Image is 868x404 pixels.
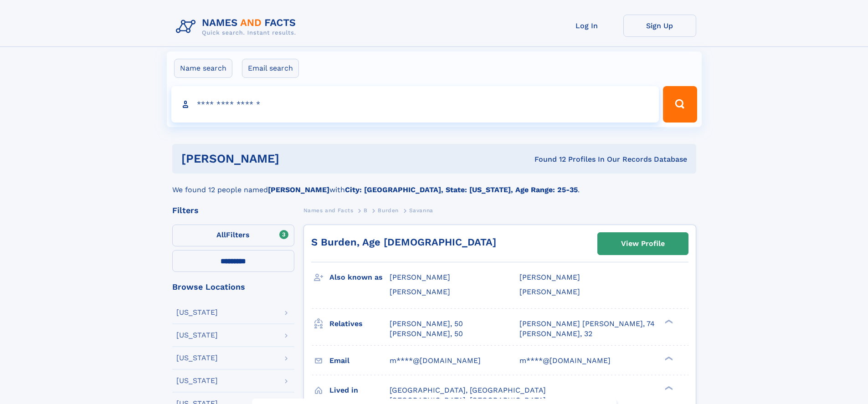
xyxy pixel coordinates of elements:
span: [PERSON_NAME] [519,287,580,296]
span: [PERSON_NAME] [390,287,450,296]
span: [PERSON_NAME] [390,273,450,281]
div: Filters [172,206,294,215]
span: Savanna [409,207,433,214]
div: Found 12 Profiles In Our Records Database [407,154,687,164]
a: Burden [378,205,399,216]
h3: Relatives [329,316,390,332]
span: [PERSON_NAME] [519,273,580,281]
a: [PERSON_NAME], 50 [390,319,463,329]
div: ❯ [663,355,673,361]
label: Name search [174,59,232,78]
div: [US_STATE] [176,332,218,339]
div: View Profile [621,233,665,254]
a: Log In [550,15,623,37]
div: [US_STATE] [176,354,218,362]
b: City: [GEOGRAPHIC_DATA], State: [US_STATE], Age Range: 25-35 [345,185,578,194]
div: ❯ [663,318,673,324]
div: ❯ [663,385,673,391]
h1: [PERSON_NAME] [181,153,407,164]
a: Names and Facts [303,205,354,216]
span: Burden [378,207,399,214]
span: B [364,207,368,214]
div: [US_STATE] [176,377,218,384]
div: [US_STATE] [176,309,218,316]
h3: Email [329,353,390,368]
a: [PERSON_NAME] [PERSON_NAME], 74 [519,319,655,329]
a: Sign Up [623,15,696,37]
span: All [216,230,226,239]
label: Filters [172,225,294,246]
a: S Burden, Age [DEMOGRAPHIC_DATA] [311,236,496,248]
a: B [364,205,368,216]
a: [PERSON_NAME], 50 [390,329,463,339]
div: We found 12 people named with . [172,174,696,195]
img: Logo Names and Facts [172,15,303,39]
b: [PERSON_NAME] [268,185,329,194]
input: search input [171,86,659,123]
h3: Also known as [329,270,390,285]
label: Email search [242,59,299,78]
span: [GEOGRAPHIC_DATA], [GEOGRAPHIC_DATA] [390,386,546,394]
a: View Profile [598,233,688,255]
div: Browse Locations [172,283,294,291]
h3: Lived in [329,383,390,398]
button: Search Button [663,86,697,123]
a: [PERSON_NAME], 32 [519,329,592,339]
